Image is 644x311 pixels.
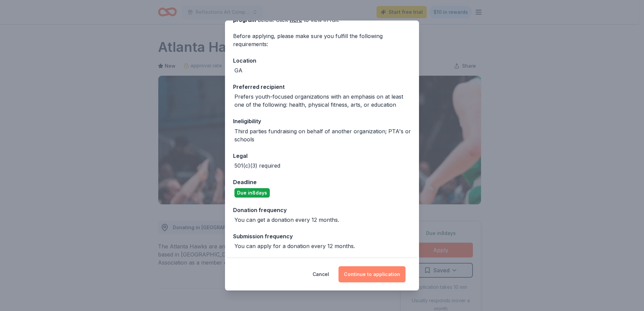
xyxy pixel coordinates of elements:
button: Continue to application [339,266,406,282]
div: Donation frequency [233,206,411,214]
div: Legal [233,151,411,160]
div: GA [234,66,243,74]
div: Submission frequency [233,232,411,241]
div: Prefers youth-focused organizations with an emphasis on at least one of the following: health, ph... [234,93,411,109]
div: Preferred recipient [233,82,411,91]
div: Before applying, please make sure you fulfill the following requirements: [233,32,411,48]
div: Due in 8 days [234,188,270,198]
div: You can apply for a donation every 12 months. [234,242,355,250]
div: Third parties fundraising on behalf of another organization; PTA's or schools [234,127,411,143]
div: Deadline [233,178,411,186]
div: Location [233,56,411,65]
div: 501(c)(3) required [234,162,280,170]
div: Ineligibility [233,117,411,126]
button: Cancel [313,266,329,282]
div: You can get a donation every 12 months. [234,216,339,224]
